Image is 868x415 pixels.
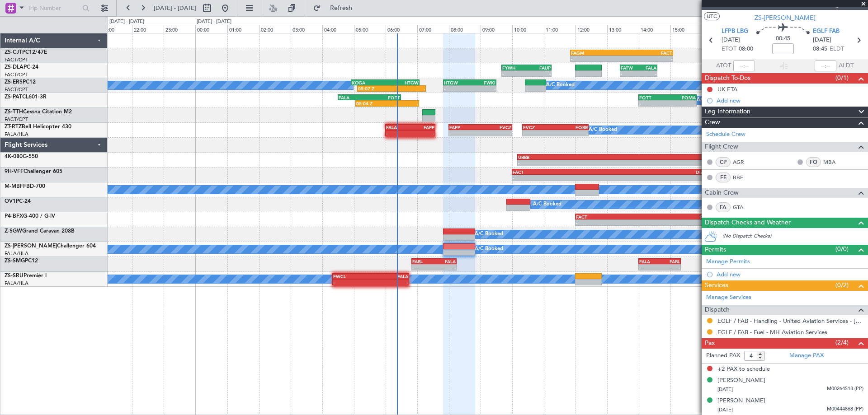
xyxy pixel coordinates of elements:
[387,101,418,106] div: -
[716,173,731,182] div: FE
[5,65,38,70] a: ZS-DLAPC-24
[386,125,410,130] div: FALA
[716,202,731,212] div: FA
[5,154,23,159] span: 4K-080
[5,86,28,93] a: FACT/CPT
[717,85,737,93] div: UK ETA
[813,45,827,54] span: 08:45
[5,94,22,100] span: ZS-PAT
[621,65,638,70] div: FATW
[639,95,667,100] div: FQTT
[705,142,738,152] span: Flight Crew
[523,131,555,136] div: -
[100,25,132,33] div: 21:00
[356,101,387,106] div: 05:04 Z
[705,117,720,128] span: Crew
[352,80,385,85] div: KOGA
[806,157,821,167] div: FO
[197,18,231,26] div: [DATE] - [DATE]
[722,45,736,54] span: ETOT
[5,258,25,264] span: ZS-SMG
[195,25,227,33] div: 00:00
[523,125,555,130] div: FVCZ
[513,169,609,175] div: FACT
[668,101,696,106] div: -
[434,259,456,264] div: FALA
[164,25,195,33] div: 23:00
[526,65,551,70] div: FAUP
[5,228,22,234] span: Z-SGW
[755,13,816,23] span: ZS-[PERSON_NAME]
[706,293,751,302] a: Manage Services
[259,25,291,33] div: 02:00
[358,86,392,91] div: 05:07 Z
[722,233,868,242] div: (No Dispatch Checks)
[5,250,28,257] a: FALA/HLA
[639,25,670,33] div: 14:00
[705,305,730,315] span: Dispatch
[717,376,765,385] div: [PERSON_NAME]
[28,1,80,15] input: Trip Number
[502,65,527,70] div: FYWH
[576,214,644,219] div: FACT
[5,50,22,55] span: ZS-CJT
[5,154,38,159] a: 4K-080G-550
[5,199,31,204] a: OV1PC-24
[333,274,371,279] div: FWCL
[5,109,23,115] span: ZS-TTH
[622,56,672,61] div: -
[526,71,551,76] div: -
[722,36,740,45] span: [DATE]
[434,265,456,270] div: -
[705,188,739,198] span: Cabin Crew
[480,125,511,130] div: FVCZ
[339,95,369,100] div: FALA
[475,242,503,256] div: A/C Booked
[309,1,363,15] button: Refresh
[5,184,26,189] span: M-MBFF
[576,220,644,225] div: -
[322,5,360,11] span: Refresh
[5,243,57,249] span: ZS-[PERSON_NAME]
[5,243,96,249] a: ZS-[PERSON_NAME]Challenger 604
[546,79,575,92] div: A/C Booked
[5,71,28,78] a: FACT/CPT
[5,228,75,234] a: Z-SGWGrand Caravan 208B
[5,124,71,130] a: ZT-RTZBell Helicopter 430
[576,25,607,33] div: 12:00
[544,25,576,33] div: 11:00
[392,86,425,91] div: -
[385,80,419,85] div: HTGW
[556,125,588,130] div: FQBR
[5,124,22,130] span: ZT-RTZ
[733,61,755,71] input: --:--
[622,50,672,56] div: FACT
[571,50,622,56] div: FAGM
[5,214,23,219] span: P4-BFX
[739,45,753,54] span: 08:00
[705,338,715,349] span: Pax
[322,25,354,33] div: 04:00
[5,169,62,174] a: 9H-VFFChallenger 605
[556,131,588,136] div: -
[589,123,617,137] div: A/C Booked
[839,61,854,70] span: ALDT
[291,25,322,33] div: 03:00
[827,406,863,413] span: M00444868 (PP)
[717,365,770,374] span: +2 PAX to schedule
[5,258,38,264] a: ZS-SMGPC12
[717,406,733,413] span: [DATE]
[5,214,55,219] a: P4-BFXG-400 / G-IV
[705,107,750,117] span: Leg Information
[668,95,696,100] div: FQMA
[369,95,400,100] div: FQTT
[513,175,609,181] div: -
[132,25,164,33] div: 22:00
[5,116,28,123] a: FACT/CPT
[835,280,849,290] span: (0/2)
[621,71,638,76] div: -
[518,154,681,160] div: UBBB
[417,25,449,33] div: 07:00
[449,125,480,130] div: FAPP
[412,265,434,270] div: -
